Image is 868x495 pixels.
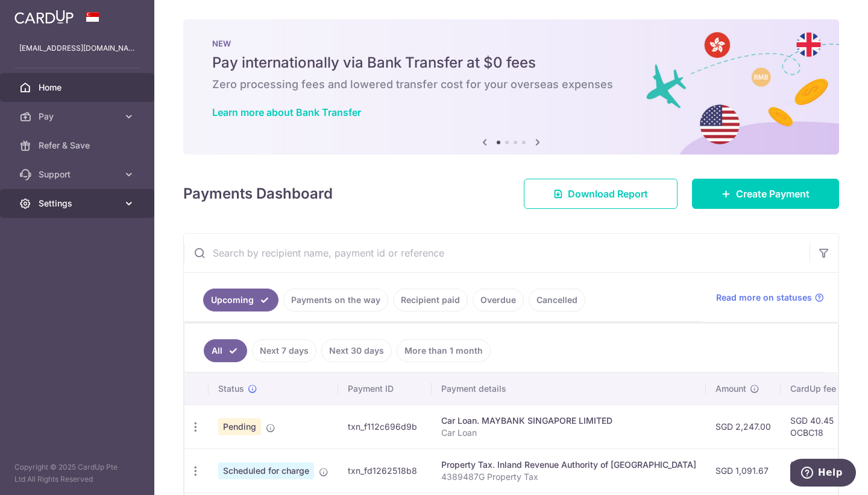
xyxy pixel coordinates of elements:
[204,339,247,362] a: All
[212,77,810,92] h6: Zero processing fees and lowered transfer cost for your overseas expenses
[184,234,810,272] input: Search by recipient name, payment id or reference
[218,418,261,435] span: Pending
[19,42,135,54] p: [EMAIL_ADDRESS][DOMAIN_NAME]
[692,179,839,209] a: Create Payment
[183,183,333,205] h4: Payments Dashboard
[212,39,810,48] p: NEW
[218,462,314,479] span: Scheduled for charge
[218,383,244,395] span: Status
[715,383,746,395] span: Amount
[781,404,859,449] td: SGD 40.45 OCBC18
[203,289,278,311] a: Upcoming
[39,168,118,180] span: Support
[716,292,824,304] a: Read more on statuses
[529,289,585,311] a: Cancelled
[39,139,118,152] span: Refer & Save
[39,110,118,123] span: Pay
[397,339,491,362] a: More than 1 month
[212,106,361,118] a: Learn more about Bank Transfer
[39,81,118,94] span: Home
[14,10,74,24] img: CardUp
[473,289,524,311] a: Overdue
[441,427,696,439] p: Car Loan
[790,459,856,489] iframe: Opens a widget where you can find more information
[716,292,812,304] span: Read more on statuses
[283,289,388,311] a: Payments on the way
[706,404,781,449] td: SGD 2,247.00
[212,53,810,72] h5: Pay internationally via Bank Transfer at $0 fees
[441,415,696,427] div: Car Loan. MAYBANK SINGAPORE LIMITED
[252,339,316,362] a: Next 7 days
[183,19,839,155] img: Bank transfer banner
[781,449,859,493] td: SGD 21.29 OCBC195
[790,383,836,395] span: CardUp fee
[568,187,648,201] span: Download Report
[736,187,810,201] span: Create Payment
[706,449,781,493] td: SGD 1,091.67
[321,339,392,362] a: Next 30 days
[338,404,432,449] td: txn_f112c696d9b
[441,471,696,483] p: 4389487G Property Tax
[393,289,468,311] a: Recipient paid
[338,449,432,493] td: txn_fd1262518b8
[441,459,696,471] div: Property Tax. Inland Revenue Authority of [GEOGRAPHIC_DATA]
[524,179,678,209] a: Download Report
[338,373,432,404] th: Payment ID
[39,197,118,209] span: Settings
[432,373,706,404] th: Payment details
